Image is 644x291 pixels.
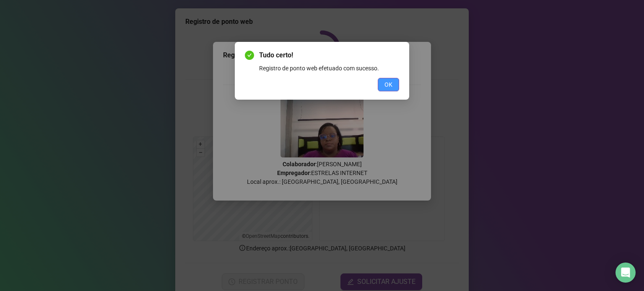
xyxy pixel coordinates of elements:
button: OK [378,78,399,91]
div: Registro de ponto web efetuado com sucesso. [259,64,399,73]
span: Tudo certo! [259,50,399,60]
span: OK [384,80,392,89]
div: Open Intercom Messenger [615,263,636,283]
span: check-circle [245,51,254,60]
